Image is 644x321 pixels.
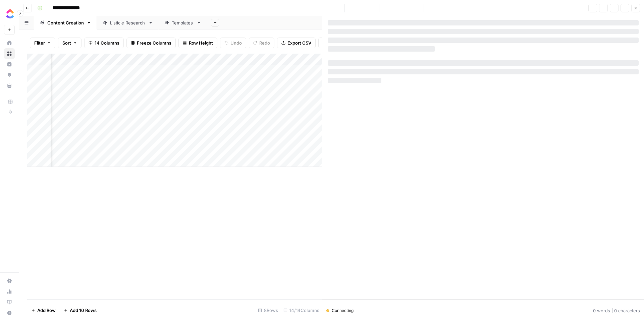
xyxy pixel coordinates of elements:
button: Sort [58,38,82,48]
span: Filter [34,40,45,46]
div: 8 Rows [255,305,281,316]
a: Listicle Research [97,16,159,29]
div: Templates [172,19,194,26]
img: ClickUp Logo [4,8,16,20]
span: Row Height [189,40,213,46]
a: Opportunities [4,70,15,80]
span: Undo [230,40,242,46]
button: Freeze Columns [126,38,176,48]
span: Add 10 Rows [70,307,97,314]
span: Freeze Columns [137,40,171,46]
span: Redo [259,40,270,46]
div: Connecting [326,308,354,314]
span: Add Row [37,307,56,314]
button: Export CSV [277,38,316,48]
div: Listicle Research [110,19,146,26]
a: Insights [4,59,15,70]
div: Content Creation [47,19,84,26]
a: Learning Hub [4,297,15,308]
a: Browse [4,48,15,59]
span: 14 Columns [95,40,119,46]
button: Row Height [178,38,217,48]
button: Add Row [27,305,60,316]
div: 14/14 Columns [281,305,322,316]
span: Export CSV [287,40,311,46]
button: Add 10 Rows [60,305,101,316]
button: Workspace: ClickUp [4,5,15,22]
a: Home [4,38,15,48]
button: Filter [30,38,55,48]
span: Sort [62,40,71,46]
a: Your Data [4,80,15,91]
button: 14 Columns [84,38,124,48]
a: Templates [159,16,207,29]
a: Content Creation [34,16,97,29]
div: 0 words | 0 characters [593,307,640,314]
a: Settings [4,275,15,286]
button: Help + Support [4,308,15,318]
button: Undo [220,38,246,48]
button: Redo [249,38,274,48]
a: Usage [4,286,15,297]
